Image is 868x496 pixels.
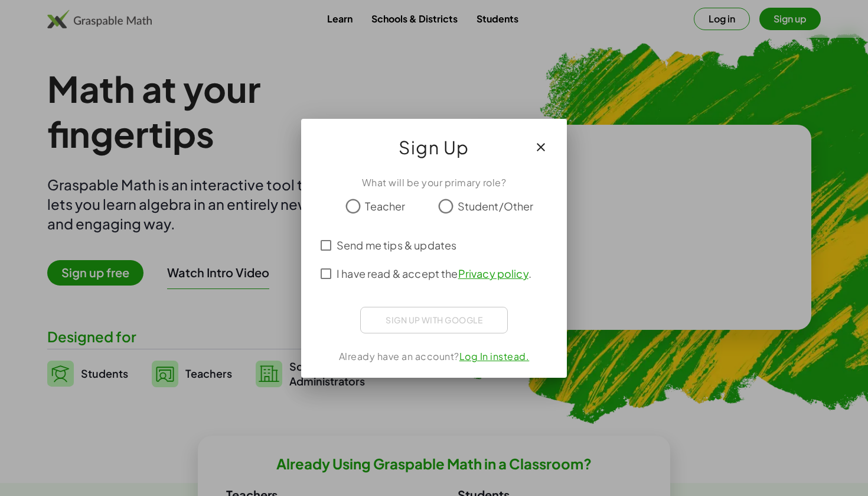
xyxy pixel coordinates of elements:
[337,265,531,281] span: I have read & accept the .
[315,349,553,364] div: Already have an account?
[365,198,405,214] span: Teacher
[315,176,553,190] div: What will be your primary role?
[337,237,456,253] span: Send me tips & updates
[399,133,469,161] span: Sign Up
[458,267,528,280] a: Privacy policy
[459,350,530,362] a: Log In instead.
[458,198,534,214] span: Student/Other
